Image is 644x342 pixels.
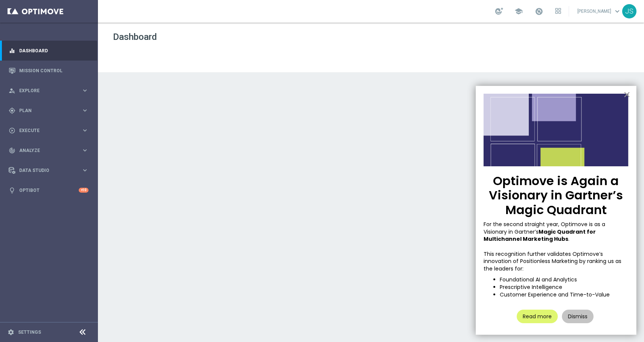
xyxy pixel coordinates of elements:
span: Analyze [19,148,81,153]
span: keyboard_arrow_down [613,7,621,15]
span: Plan [19,108,81,113]
i: keyboard_arrow_right [81,167,89,174]
span: school [514,7,523,15]
i: keyboard_arrow_right [81,127,89,134]
div: Analyze [9,147,81,154]
button: Close [623,88,630,100]
span: Explore [19,88,81,93]
div: Optibot [9,180,89,200]
p: This recognition further validates Optimove’s innovation of Positionless Marketing by ranking us ... [484,251,629,273]
i: keyboard_arrow_right [81,147,89,154]
i: settings [8,329,14,336]
div: Explore [9,87,81,94]
i: lightbulb [9,187,15,194]
i: track_changes [9,147,15,154]
button: Read more [517,310,558,323]
div: JS [622,4,636,18]
a: Optibot [19,180,79,200]
span: . [568,235,569,243]
a: Dashboard [19,41,89,61]
i: play_circle_outline [9,127,15,134]
div: Data Studio [9,167,81,174]
p: Optimove is Again a Visionary in Gartner’s Magic Quadrant [484,174,629,217]
div: Dashboard [9,41,89,61]
i: keyboard_arrow_right [81,87,89,94]
button: Dismiss [562,310,594,323]
i: gps_fixed [9,107,15,114]
span: For the second straight year, Optimove is as a Visionary in Gartner’s [484,220,607,236]
strong: Magic Quadrant for Multichannel Marketing Hubs [484,228,597,243]
i: person_search [9,87,15,94]
div: Plan [9,107,81,114]
a: [PERSON_NAME] [577,6,622,17]
div: Mission Control [9,61,89,81]
div: +10 [79,188,89,193]
a: Mission Control [19,61,89,81]
i: equalizer [9,47,15,54]
li: Foundational AI and Analytics [500,276,629,284]
a: Settings [18,330,41,334]
div: Execute [9,127,81,134]
li: Customer Experience and Time-to-Value [500,291,629,299]
span: Data Studio [19,168,81,173]
span: Execute [19,128,81,133]
i: keyboard_arrow_right [81,107,89,114]
li: Prescriptive Intelligence [500,284,629,291]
